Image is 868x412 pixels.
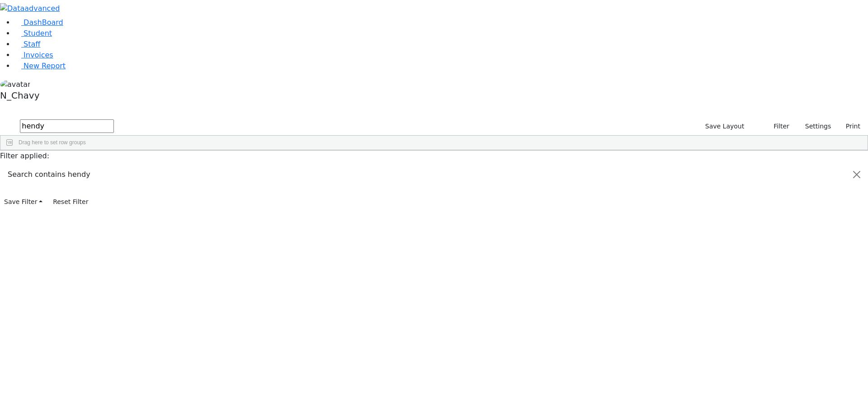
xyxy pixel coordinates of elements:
a: Invoices [14,51,53,59]
button: Print [835,119,864,133]
a: DashBoard [14,18,63,27]
button: Settings [793,119,835,133]
button: Close [846,162,868,187]
span: Drag here to set row groups [19,139,86,146]
a: Staff [14,40,40,48]
span: Staff [24,40,40,48]
button: Filter [762,119,793,133]
span: Student [24,29,52,38]
input: Search [20,119,114,133]
span: Invoices [24,51,53,59]
span: DashBoard [24,18,63,27]
span: New Report [24,62,66,70]
a: Student [14,29,52,38]
button: Save Layout [701,119,748,133]
button: Reset Filter [49,195,92,209]
a: New Report [14,62,66,70]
